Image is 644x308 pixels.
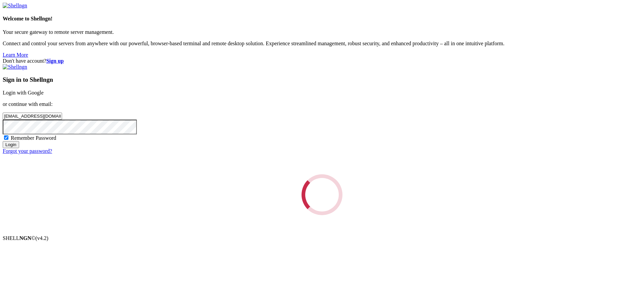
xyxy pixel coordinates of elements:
span: 4.2.0 [36,235,49,241]
p: or continue with email: [3,101,641,107]
div: Don't have account? [3,58,641,64]
div: Loading... [300,172,344,217]
h3: Sign in to Shellngn [3,76,641,83]
h4: Welcome to Shellngn! [3,16,641,22]
span: SHELL © [3,235,48,241]
input: Login [3,141,19,148]
a: Login with Google [3,90,44,96]
a: Learn More [3,52,28,58]
p: Your secure gateway to remote server management. [3,29,641,35]
input: Remember Password [4,135,8,140]
p: Connect and control your servers from anywhere with our powerful, browser-based terminal and remo... [3,41,641,47]
a: Sign up [46,58,64,64]
img: Shellngn [3,3,27,9]
a: Forgot your password? [3,148,52,154]
b: NGN [19,235,32,241]
input: Email address [3,113,62,120]
span: Remember Password [11,135,56,141]
img: Shellngn [3,64,27,70]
